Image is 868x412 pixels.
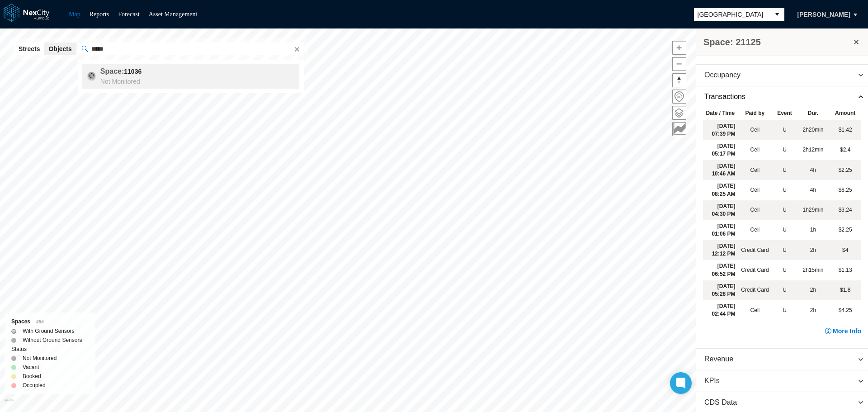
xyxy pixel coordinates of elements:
td: Unknown [772,140,797,160]
td: Unknown [772,280,797,300]
td: [DATE] 12:12 PM [703,240,738,260]
div: Spaces [11,317,89,327]
td: Cell [738,120,773,140]
button: Clear [292,44,301,53]
span: Objects [48,44,71,53]
td: 2h20min [797,120,830,140]
span: Zoom out [673,57,686,71]
a: Map [69,11,80,18]
button: Layers management [672,106,686,120]
td: Cell [738,140,773,160]
span: Streets [19,44,40,53]
td: $2.25 [829,160,861,180]
button: select [770,8,784,21]
button: More Info [825,327,861,336]
td: Cell [738,220,773,240]
th: Amount [829,107,861,120]
td: $2.25 [829,220,861,240]
b: 11036 [124,68,142,75]
td: 1h [797,220,830,240]
button: Zoom out [672,57,686,71]
td: Unknown [772,160,797,180]
td: Unknown [772,180,797,200]
td: Cell [738,300,773,320]
button: Key metrics [672,122,686,136]
td: [DATE] 02:44 PM [703,300,738,320]
a: Forecast [118,11,139,18]
td: [DATE] 07:39 PM [703,120,738,140]
td: Cell [738,160,773,180]
span: [PERSON_NAME] [797,10,850,19]
td: $2.4 [829,140,861,160]
td: 4h [797,160,830,180]
span: [GEOGRAPHIC_DATA] [698,10,766,19]
span: CDS Data [704,398,737,408]
td: 2h [797,280,830,300]
td: Unknown [772,200,797,220]
label: Not Monitored [23,354,57,363]
li: 11036 [82,64,299,89]
td: Cell [738,200,773,220]
td: Unknown [772,300,797,320]
td: 4h [797,180,830,200]
td: Cell [738,180,773,200]
label: Space: [100,67,124,75]
td: 1h29min [797,200,830,220]
button: Zoom in [672,41,686,55]
span: More Info [833,327,861,336]
td: [DATE] 01:06 PM [703,220,738,240]
button: Home [672,90,686,104]
span: Transactions [704,92,745,102]
td: Unknown [772,240,797,260]
th: Date / Time [703,107,738,120]
td: [DATE] 05:17 PM [703,140,738,160]
a: Mapbox homepage [4,399,14,409]
td: Unknown [772,120,797,140]
td: [DATE] 05:28 PM [703,280,738,300]
div: Status [11,345,89,354]
span: Revenue [704,354,733,365]
label: Booked [23,372,41,381]
td: $3.24 [829,200,861,220]
span: Occupancy [704,70,741,81]
a: Reports [90,11,109,18]
span: 495 [36,319,44,324]
span: Reset bearing to north [673,74,686,87]
td: Credit Card [738,240,773,260]
td: [DATE] 10:46 AM [703,160,738,180]
td: [DATE] 04:30 PM [703,200,738,220]
td: $1.42 [829,120,861,140]
td: Unknown [772,220,797,240]
label: Vacant [23,363,39,372]
td: $1.13 [829,260,861,280]
td: $4.25 [829,300,861,320]
td: 2h [797,240,830,260]
td: [DATE] 08:25 AM [703,180,738,200]
td: Credit Card [738,280,773,300]
span: KPIs [704,376,720,386]
td: 2h15min [797,260,830,280]
label: Occupied [23,381,46,390]
td: $4 [829,240,861,260]
th: Dur. [797,107,830,120]
h3: Space: 21125 [703,36,852,48]
td: $8.25 [829,180,861,200]
button: [PERSON_NAME] [788,7,860,22]
a: Asset Management [149,11,198,18]
button: Objects [44,43,76,55]
button: Streets [14,43,44,55]
td: [DATE] 06:52 PM [703,260,738,280]
td: 2h [797,300,830,320]
span: Not Monitored [100,78,140,85]
th: Paid by [738,107,773,120]
th: Event [772,107,797,120]
span: Zoom in [673,41,686,54]
td: $1.8 [829,280,861,300]
label: With Ground Sensors [23,327,75,336]
button: Reset bearing to north [672,73,686,87]
td: Unknown [772,260,797,280]
td: Credit Card [738,260,773,280]
td: 2h12min [797,140,830,160]
label: Without Ground Sensors [23,336,82,345]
